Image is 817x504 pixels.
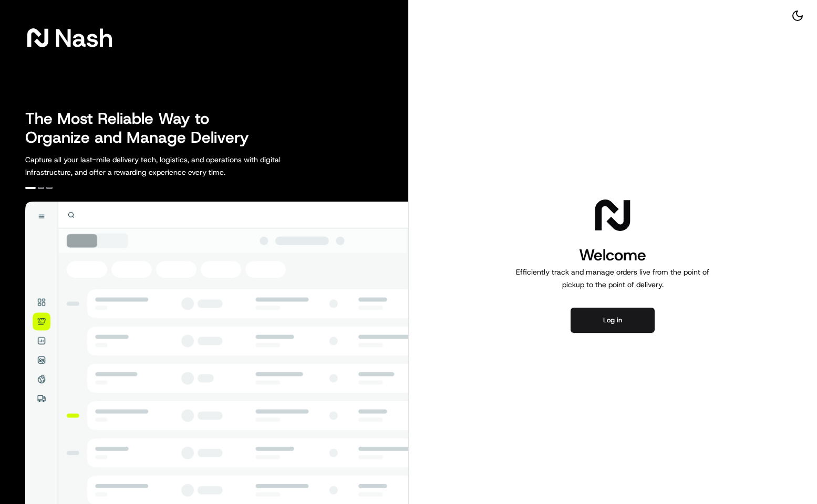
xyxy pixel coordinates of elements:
[512,245,713,266] h1: Welcome
[512,266,713,291] p: Efficiently track and manage orders live from the point of pickup to the point of delivery.
[25,109,261,147] h2: The Most Reliable Way to Organize and Manage Delivery
[55,27,113,48] span: Nash
[571,308,655,333] button: Log in
[25,153,328,178] p: Capture all your last-mile delivery tech, logistics, and operations with digital infrastructure, ...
